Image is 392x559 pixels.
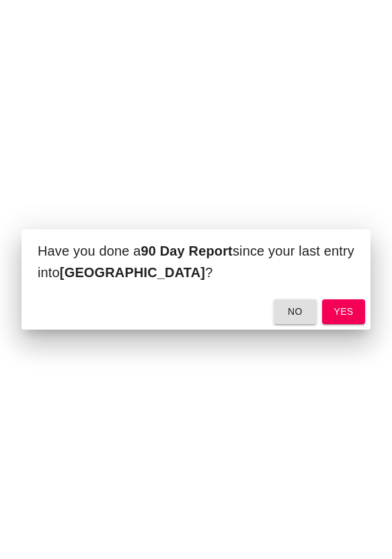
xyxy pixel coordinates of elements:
[141,244,232,258] b: 90 Day Report
[60,265,205,280] b: [GEOGRAPHIC_DATA]
[38,244,354,280] span: Have you done a since your last entry into ?
[284,303,306,320] span: no
[322,299,365,324] button: yes
[333,303,354,320] span: yes
[274,299,317,324] button: no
